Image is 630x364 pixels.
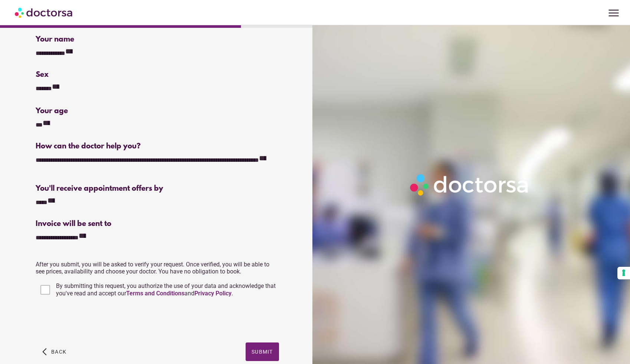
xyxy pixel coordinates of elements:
[36,70,279,79] div: Sex
[56,282,276,297] span: By submitting this request, you authorize the use of your data and acknowledge that you've read a...
[15,4,73,21] img: Doctorsa.com
[39,342,69,361] button: arrow_back_ios Back
[36,220,279,228] div: Invoice will be sent to
[36,306,148,335] iframe: reCAPTCHA
[36,142,279,151] div: How can the doctor help you?
[36,261,279,275] p: After you submit, you will be asked to verify your request. Once verified, you will be able to se...
[617,267,630,279] button: Your consent preferences for tracking technologies
[194,290,232,297] a: Privacy Policy
[126,290,184,297] a: Terms and Conditions
[36,184,279,193] div: You'll receive appointment offers by
[36,107,156,115] div: Your age
[607,6,621,20] span: menu
[36,35,279,44] div: Your name
[252,349,273,355] span: Submit
[51,349,66,355] span: Back
[246,342,279,361] button: Submit
[407,171,533,199] img: Logo-Doctorsa-trans-White-partial-flat.png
